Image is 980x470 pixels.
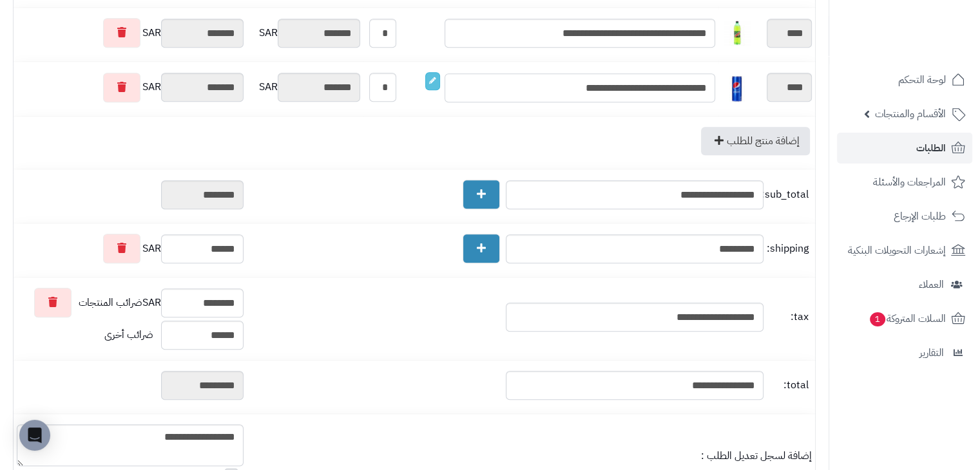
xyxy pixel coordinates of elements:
div: SAR [17,234,244,263]
img: 1747594376-51AM5ZU19WL._AC_SL1500-40x40.jpg [724,76,750,102]
div: SAR [17,288,244,317]
a: التقارير [837,337,972,368]
span: shipping: [767,241,809,256]
span: لوحة التحكم [898,71,946,89]
div: SAR [250,19,361,48]
a: لوحة التحكم [837,64,972,95]
div: SAR [17,18,244,48]
span: sub_total: [767,187,809,202]
a: إشعارات التحويلات البنكية [837,235,972,266]
span: ضرائب أخرى [104,327,153,343]
a: السلات المتروكة1 [837,303,972,334]
span: tax: [767,310,809,324]
span: 1 [870,312,885,326]
div: Open Intercom Messenger [19,420,50,451]
span: ضرائب المنتجات [79,296,142,310]
img: 1748083677-012000002977_1-40x40.jpg [724,20,750,46]
span: المراجعات والأسئلة [873,173,946,191]
a: طلبات الإرجاع [837,201,972,232]
a: العملاء [837,269,972,300]
span: الأقسام والمنتجات [875,105,946,123]
a: المراجعات والأسئلة [837,167,972,198]
img: logo-2.png [892,35,968,62]
span: السلات المتروكة [869,310,946,328]
a: الطلبات [837,133,972,164]
div: إضافة لسجل تعديل الطلب : [250,449,812,464]
div: SAR [250,73,361,102]
span: التقارير [919,344,944,362]
span: total: [767,378,809,393]
span: طلبات الإرجاع [894,207,946,225]
a: إضافة منتج للطلب [701,127,810,155]
span: العملاء [919,276,944,294]
div: SAR [17,73,244,102]
span: إشعارات التحويلات البنكية [848,241,946,259]
span: الطلبات [916,139,946,157]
